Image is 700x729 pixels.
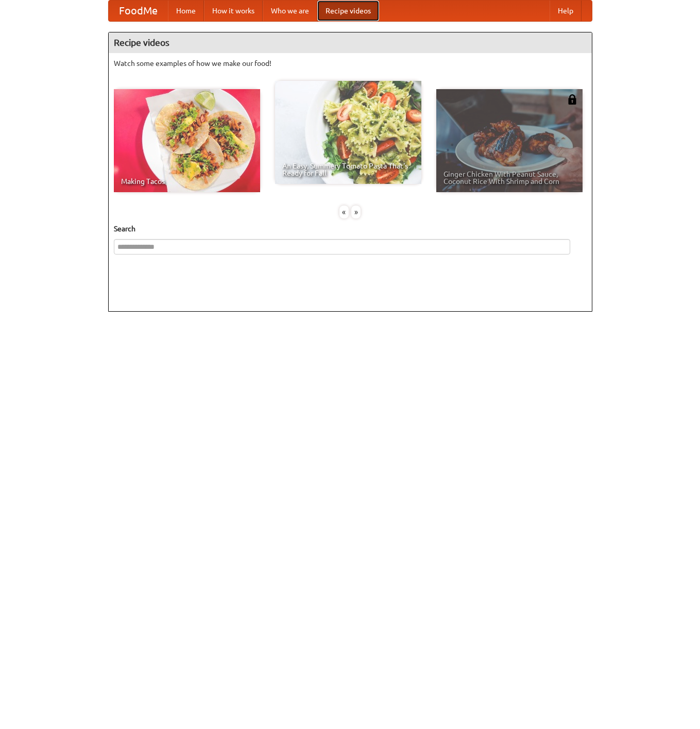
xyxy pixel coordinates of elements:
div: » [351,206,361,218]
a: How it works [204,1,263,21]
span: An Easy, Summery Tomato Pasta That's Ready for Fall [282,162,414,177]
div: « [339,206,349,218]
a: Who we are [263,1,317,21]
a: Home [168,1,204,21]
a: FoodMe [109,1,168,21]
h5: Search [114,224,587,234]
span: Making Tacos [121,178,253,185]
h4: Recipe videos [109,32,592,53]
p: Watch some examples of how we make our food! [114,58,587,69]
a: An Easy, Summery Tomato Pasta That's Ready for Fall [275,81,421,184]
a: Recipe videos [317,1,379,21]
a: Help [550,1,582,21]
img: 483408.png [567,94,577,105]
a: Making Tacos [114,89,260,192]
